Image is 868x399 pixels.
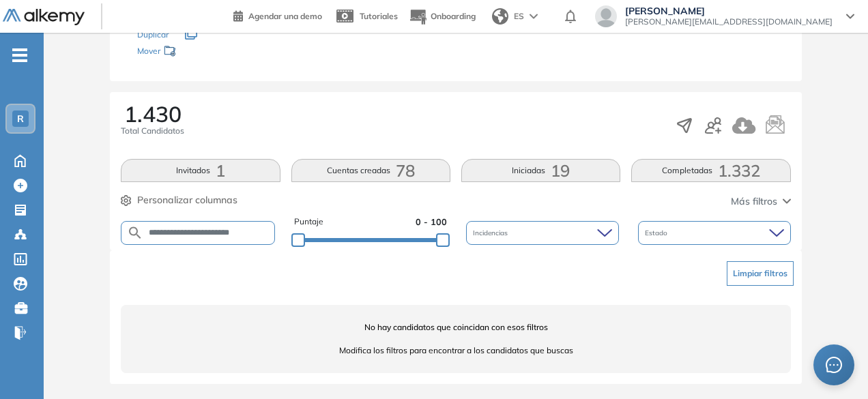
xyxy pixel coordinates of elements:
[731,194,777,209] span: Más filtros
[121,193,237,207] button: Personalizar columnas
[291,159,450,182] button: Cuentas creadas78
[12,54,27,57] i: -
[492,8,508,25] img: world
[625,16,833,27] span: [PERSON_NAME][EMAIL_ADDRESS][DOMAIN_NAME]
[409,2,476,31] button: Onboarding
[124,103,182,125] span: 1.430
[137,40,274,65] div: Mover
[645,228,670,238] span: Estado
[137,29,169,40] span: Duplicar
[137,193,237,207] span: Personalizar columnas
[826,357,842,373] span: message
[17,113,24,124] span: R
[473,228,510,238] span: Incidencias
[121,344,790,357] span: Modifica los filtros para encontrar a los candidatos que buscas
[294,216,323,228] span: Puntaje
[461,159,620,182] button: Iniciadas19
[121,125,184,137] span: Total Candidatos
[530,14,538,19] img: arrow
[731,194,791,209] button: Más filtros
[121,321,790,334] span: No hay candidatos que coincidan con esos filtros
[514,10,524,23] span: ES
[727,261,794,286] button: Limpiar filtros
[3,9,85,26] img: Logo
[431,11,476,21] span: Onboarding
[416,216,447,228] span: 0 - 100
[121,159,280,182] button: Invitados1
[248,11,322,21] span: Agendar una demo
[466,221,619,245] div: Incidencias
[625,5,833,16] span: [PERSON_NAME]
[638,221,791,245] div: Estado
[631,159,790,182] button: Completadas1.332
[233,7,322,23] a: Agendar una demo
[127,224,143,241] img: SEARCH_ALT
[360,11,398,21] span: Tutoriales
